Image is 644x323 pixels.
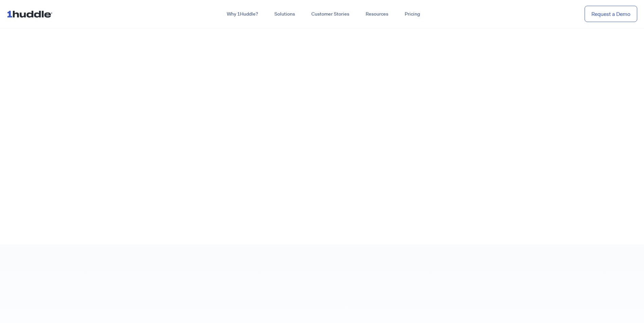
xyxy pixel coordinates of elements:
a: Resources [357,8,397,20]
a: Customer Stories [303,8,357,20]
a: Request a Demo [585,6,637,22]
a: Why 1Huddle? [219,8,266,20]
a: Solutions [266,8,303,20]
a: Pricing [397,8,428,20]
img: ... [7,7,55,20]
